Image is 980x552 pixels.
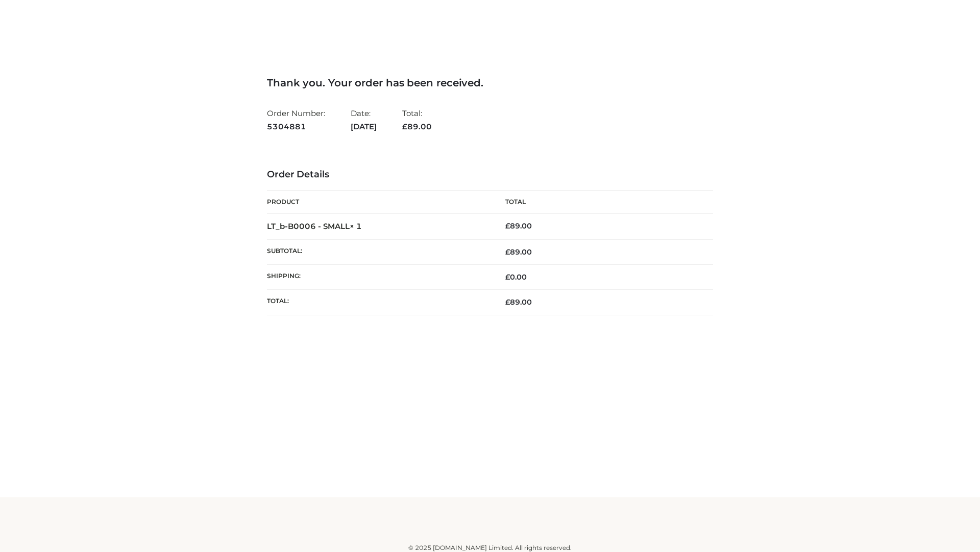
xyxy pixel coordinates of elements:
[267,239,490,264] th: Subtotal:
[505,297,510,307] span: £
[267,169,713,180] h3: Order Details
[402,122,407,131] span: £
[351,104,377,135] li: Date:
[267,290,490,315] th: Total:
[505,221,510,231] span: £
[267,104,325,135] li: Order Number:
[490,191,713,214] th: Total
[350,221,362,231] strong: × 1
[267,77,713,89] h3: Thank you. Your order has been received.
[402,104,432,135] li: Total:
[505,247,510,257] span: £
[505,272,510,282] span: £
[267,120,325,133] strong: 5304881
[505,221,532,231] bdi: 89.00
[267,191,490,214] th: Product
[402,122,432,131] span: 89.00
[505,297,532,307] span: 89.00
[505,247,532,257] span: 89.00
[505,272,527,282] bdi: 0.00
[351,120,377,133] strong: [DATE]
[267,221,362,231] strong: LT_b-B0006 - SMALL
[267,265,490,290] th: Shipping:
